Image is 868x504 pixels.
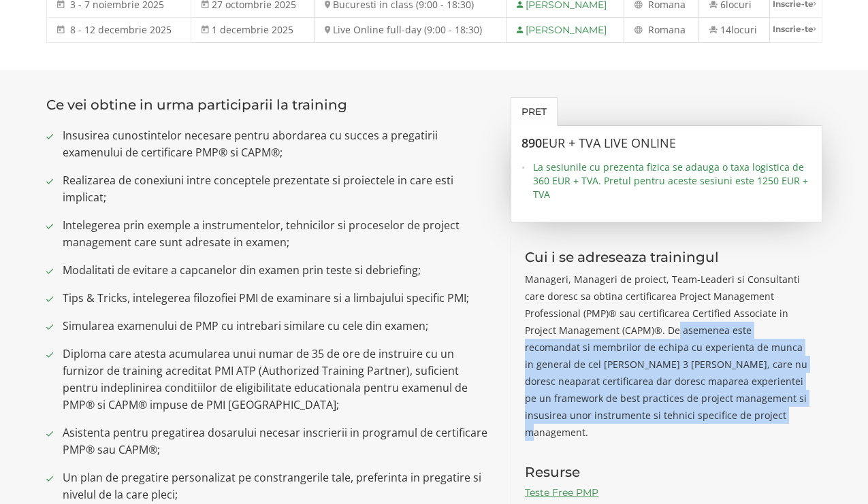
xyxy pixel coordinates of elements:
[525,271,809,441] p: Manageri, Manageri de proiect, Team-Leaderi si Consultanti care doresc sa obtina certificarea Pro...
[63,290,491,307] span: Tips & Tricks, intelegerea filozofiei PMI de examinare si a limbajului specific PMI;
[521,137,811,150] h3: 890
[46,97,491,112] h3: Ce vei obtine in urma participarii la training
[63,127,491,161] span: Insusirea cunostintelor necesare pentru abordarea cu succes a pregatirii examenului de certificar...
[525,465,809,480] h3: Resurse
[63,346,491,414] span: Diploma care atesta acumularea unui numar de 35 de ore de instruire cu un furnizor de training ac...
[63,262,491,279] span: Modalitati de evitare a capcanelor din examen prin teste si debriefing;
[314,18,507,43] td: Live Online full-day (9:00 - 18:30)
[648,23,660,36] span: Ro
[525,486,598,499] a: Teste Free PMP
[533,161,811,201] span: La sesiunile cu prezenta fizica se adauga o taxa logistica de 360 EUR + TVA. Pretul pentru aceste...
[63,217,491,251] span: Intelegerea prin exemple a instrumentelor, tehnicilor si proceselor de project management care su...
[525,250,809,265] h3: Cui i se adreseaza trainingul
[507,18,624,43] td: [PERSON_NAME]
[63,469,491,503] span: Un plan de pregatire personalizat pe constrangerile tale, preferinta in pregatire si nivelul de l...
[731,23,757,36] span: locuri
[542,135,676,151] span: EUR + TVA LIVE ONLINE
[191,18,315,43] td: 1 decembrie 2025
[660,23,686,36] span: mana
[63,424,491,458] span: Asistenta pentru pregatirea dosarului necesar inscrierii in programul de certificare PMP® sau CAPM®;
[770,18,821,40] a: Inscrie-te
[63,172,491,206] span: Realizarea de conexiuni intre conceptele prezentate si proiectele in care esti implicat;
[511,97,558,126] a: Pret
[70,23,172,36] span: 8 - 12 decembrie 2025
[698,18,769,43] td: 14
[63,318,491,335] span: Simularea examenului de PMP cu intrebari similare cu cele din examen;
